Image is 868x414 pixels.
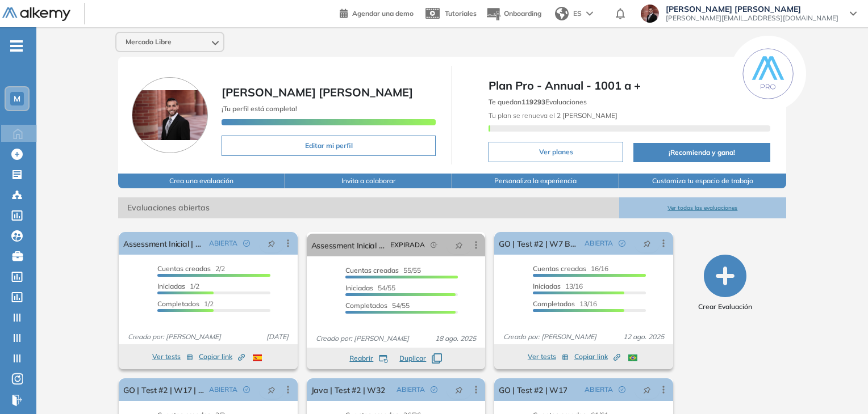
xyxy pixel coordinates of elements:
a: Java | Test #2 | W32 [311,378,385,401]
button: Ver tests [152,350,193,364]
span: Reabrir [349,353,373,364]
button: pushpin [446,236,471,254]
button: Duplicar [399,353,442,364]
span: 54/55 [345,284,395,292]
button: Copiar link [574,350,620,364]
img: arrow [586,11,593,16]
span: pushpin [643,239,651,248]
button: Crear Evaluación [698,255,752,312]
button: Customiza tu espacio de trabajo [619,174,786,188]
img: BRA [628,354,637,361]
button: pushpin [635,234,660,252]
span: 16/16 [533,264,608,273]
span: Onboarding [504,9,541,18]
span: 13/16 [533,299,597,308]
span: ABIERTA [585,238,613,248]
button: Copiar link [199,350,245,364]
span: Copiar link [574,352,620,362]
span: 1/2 [157,282,199,290]
span: 18 ago. 2025 [431,333,481,344]
span: 2/2 [157,264,225,273]
button: Ver planes [489,142,623,162]
span: EXPIRADA [390,240,425,250]
button: Onboarding [486,2,541,26]
span: ¡Tu perfil está completo! [222,104,297,113]
span: [DATE] [262,332,293,342]
span: [PERSON_NAME][EMAIL_ADDRESS][DOMAIN_NAME] [666,14,838,23]
span: [PERSON_NAME] [PERSON_NAME] [666,5,838,14]
a: GO | Test #2 | W17 | Recuperatorio [123,378,204,401]
b: 2 [PERSON_NAME] [555,111,617,120]
span: Creado por: [PERSON_NAME] [311,333,414,344]
a: GO | Test #2 | W17 [499,378,567,401]
span: ES [573,9,582,19]
span: Completados [157,299,199,308]
span: Plan Pro - Annual - 1001 a + [489,77,770,94]
button: pushpin [259,381,284,399]
button: ¡Recomienda y gana! [633,143,770,162]
span: Cuentas creadas [533,264,586,273]
span: Iniciadas [157,282,185,290]
span: 54/55 [345,301,410,310]
span: ABIERTA [397,385,425,395]
button: Crea una evaluación [118,174,285,188]
span: Iniciadas [533,282,561,290]
span: ABIERTA [209,385,237,395]
span: pushpin [268,239,276,248]
span: Evaluaciones abiertas [118,197,619,218]
a: Agendar una demo [340,6,414,19]
span: check-circle [243,240,250,247]
button: Ver tests [528,350,569,364]
button: pushpin [259,234,284,252]
span: 1/2 [157,299,214,308]
span: Completados [345,301,387,310]
span: Completados [533,299,575,308]
span: pushpin [268,385,276,394]
button: Editar mi perfil [222,136,436,156]
span: check-circle [243,386,250,393]
span: check-circle [431,386,437,393]
span: Cuentas creadas [157,264,211,273]
span: pushpin [643,385,651,394]
span: ABIERTA [209,238,237,248]
button: pushpin [635,381,660,399]
button: Reabrir [349,353,388,364]
span: [PERSON_NAME] [PERSON_NAME] [222,85,413,99]
a: Assessment Inicial | Be Data Driven CX HISP [311,234,386,256]
span: Cuentas creadas [345,266,399,274]
button: Personaliza la experiencia [452,174,619,188]
span: Te quedan Evaluaciones [489,98,587,106]
span: Mercado Libre [126,37,172,47]
span: Tu plan se renueva el [489,111,617,120]
span: Copiar link [199,352,245,362]
img: ESP [253,354,262,361]
span: 12 ago. 2025 [619,332,669,342]
span: check-circle [619,386,625,393]
span: Tutoriales [445,9,477,18]
img: Logo [2,7,70,22]
span: ABIERTA [585,385,613,395]
span: 13/16 [533,282,583,290]
span: Iniciadas [345,284,373,292]
span: Creado por: [PERSON_NAME] [123,332,226,342]
button: pushpin [446,381,471,399]
button: Invita a colaborar [285,174,452,188]
img: world [555,7,569,20]
span: check-circle [619,240,625,247]
span: pushpin [455,385,463,394]
iframe: Chat Widget [811,360,868,414]
span: Duplicar [399,353,426,364]
b: 119293 [521,98,545,106]
a: GO | Test #2 | W7 BR V2 [499,232,579,255]
span: Crear Evaluación [698,302,752,312]
button: Ver todas las evaluaciones [619,197,786,218]
span: field-time [431,242,437,248]
div: Widget de chat [811,360,868,414]
span: Creado por: [PERSON_NAME] [499,332,601,342]
img: Foto de perfil [132,77,208,153]
i: - [10,45,23,47]
span: M [14,94,20,103]
span: pushpin [455,240,463,250]
a: Assessment Inicial | Be Data Driven CX [123,232,204,255]
span: 55/55 [345,266,421,274]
